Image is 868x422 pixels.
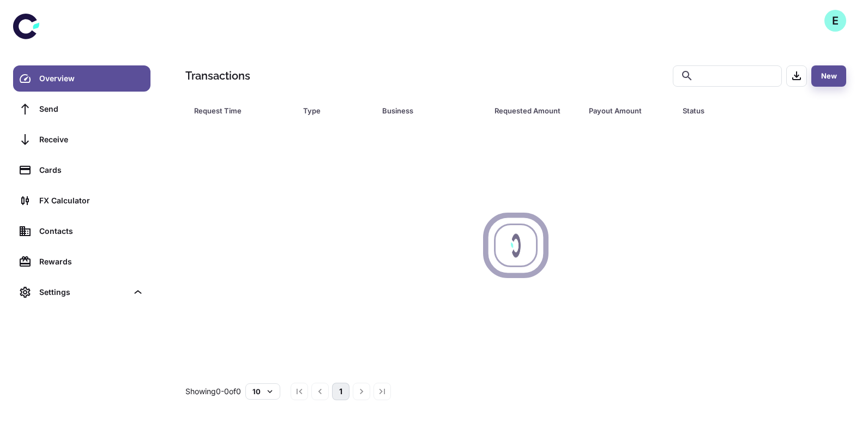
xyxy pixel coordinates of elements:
button: New [811,65,846,87]
span: Request Time [194,103,290,118]
a: FX Calculator [13,188,150,214]
div: Receive [39,134,144,146]
button: E [824,10,846,32]
div: Settings [39,286,128,298]
h1: Transactions [185,68,250,84]
span: Type [303,103,369,118]
a: Receive [13,126,150,153]
div: Request Time [194,103,276,118]
a: Overview [13,65,150,92]
div: Cards [39,164,144,176]
span: Payout Amount [589,103,670,118]
p: Showing 0-0 of 0 [185,385,241,397]
div: Requested Amount [495,103,561,118]
div: Settings [13,279,150,305]
a: Contacts [13,218,150,244]
nav: pagination navigation [289,383,393,400]
div: Overview [39,73,144,85]
div: Payout Amount [589,103,655,118]
div: Send [39,103,144,115]
div: Contacts [39,225,144,237]
span: Requested Amount [495,103,575,118]
div: Rewards [39,256,144,268]
a: Send [13,96,150,122]
div: FX Calculator [39,195,144,207]
a: Rewards [13,249,150,275]
a: Cards [13,157,150,183]
button: 10 [245,383,280,400]
div: Type [303,103,355,118]
div: Status [683,103,787,118]
span: Status [683,103,801,118]
button: page 1 [332,383,349,400]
